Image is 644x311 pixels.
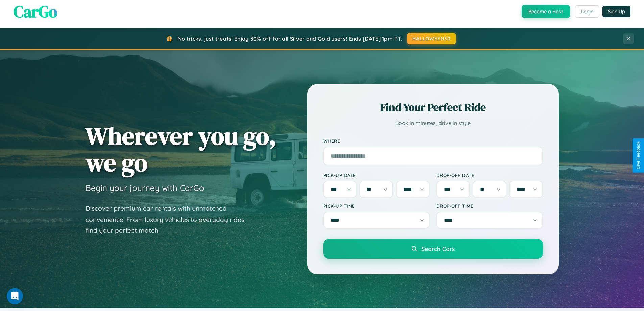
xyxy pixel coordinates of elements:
p: Book in minutes, drive in style [323,118,543,128]
button: Search Cars [323,239,543,259]
p: Discover premium car rentals with unmatched convenience. From luxury vehicles to everyday rides, ... [86,203,255,236]
label: Pick-up Time [323,203,430,209]
label: Pick-up Date [323,172,430,178]
button: Sign Up [602,6,630,17]
span: Search Cars [421,245,455,252]
h2: Find Your Perfect Ride [323,100,543,115]
label: Drop-off Date [436,172,543,178]
span: CarGo [14,0,57,23]
div: Give Feedback [636,142,641,169]
label: Drop-off Time [436,203,543,209]
button: Login [575,5,599,18]
button: Become a Host [522,5,570,18]
h1: Wherever you go, we go [86,123,276,176]
h3: Begin your journey with CarGo [86,183,204,193]
button: HALLOWEEN30 [407,33,456,44]
span: No tricks, just treats! Enjoy 30% off for all Silver and Gold users! Ends [DATE] 1pm PT. [177,35,402,42]
iframe: Intercom live chat [7,288,23,304]
label: Where [323,138,543,144]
